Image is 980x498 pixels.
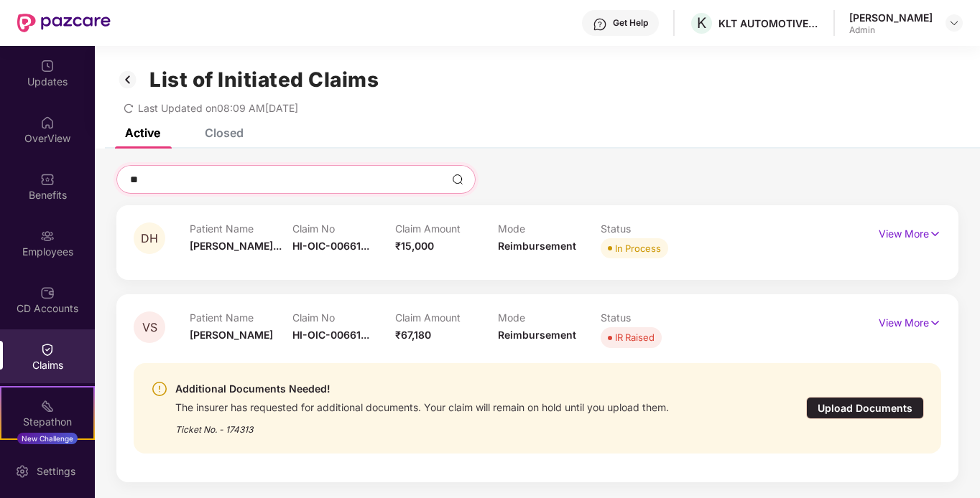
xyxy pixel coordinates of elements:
img: svg+xml;base64,PHN2ZyB4bWxucz0iaHR0cDovL3d3dy53My5vcmcvMjAwMC9zdmciIHdpZHRoPSIxNyIgaGVpZ2h0PSIxNy... [929,226,941,242]
p: Patient Name [190,222,292,235]
div: Upload Documents [806,397,924,419]
img: svg+xml;base64,PHN2ZyB4bWxucz0iaHR0cDovL3d3dy53My5vcmcvMjAwMC9zdmciIHdpZHRoPSIxNyIgaGVpZ2h0PSIxNy... [929,315,941,331]
p: Claim Amount [395,222,498,235]
div: Admin [849,24,933,36]
img: svg+xml;base64,PHN2ZyB3aWR0aD0iMzIiIGhlaWdodD0iMzIiIHZpZXdCb3g9IjAgMCAzMiAzMiIgZmlsbD0ibm9uZSIgeG... [116,67,139,92]
img: svg+xml;base64,PHN2ZyBpZD0iVXBkYXRlZCIgeG1sbnM9Imh0dHA6Ly93d3cudzMub3JnLzIwMDAvc3ZnIiB3aWR0aD0iMj... [40,59,55,73]
div: KLT AUTOMOTIVE AND TUBULAR PRODUCTS LTD [718,17,819,30]
span: ₹15,000 [395,240,434,252]
p: Status [601,311,703,324]
div: In Process [615,241,661,255]
span: redo [124,102,134,114]
div: Get Help [613,17,648,29]
p: View More [879,311,941,331]
img: svg+xml;base64,PHN2ZyBpZD0iV2FybmluZ18tXzI0eDI0IiBkYXRhLW5hbWU9Ildhcm5pbmcgLSAyNHgyNCIgeG1sbnM9Im... [151,380,168,398]
div: The insurer has requested for additional documents. Your claim will remain on hold until you uplo... [175,398,669,414]
p: Claim Amount [395,311,498,324]
span: [PERSON_NAME]... [190,240,282,252]
p: Mode [498,222,601,235]
span: ₹67,180 [395,329,431,341]
div: Closed [205,126,244,140]
img: svg+xml;base64,PHN2ZyBpZD0iQmVuZWZpdHMiIHhtbG5zPSJodHRwOi8vd3d3LnczLm9yZy8yMDAwL3N2ZyIgd2lkdGg9Ij... [40,172,55,187]
p: Claim No [292,311,395,324]
img: svg+xml;base64,PHN2ZyBpZD0iU2VhcmNoLTMyeDMyIiB4bWxucz0iaHR0cDovL3d3dy53My5vcmcvMjAwMC9zdmciIHdpZH... [452,174,463,185]
span: HI-OIC-00661... [292,240,369,252]
div: Ticket No. - 174313 [175,414,669,436]
span: Last Updated on 08:09 AM[DATE] [138,102,298,114]
h1: List of Initiated Claims [149,67,379,92]
p: Status [601,222,703,235]
div: Settings [32,464,80,479]
div: Additional Documents Needed! [175,380,669,398]
img: svg+xml;base64,PHN2ZyBpZD0iRHJvcGRvd24tMzJ4MzIiIHhtbG5zPSJodHRwOi8vd3d3LnczLm9yZy8yMDAwL3N2ZyIgd2... [948,17,960,29]
p: Patient Name [190,311,292,324]
span: Reimbursement [498,329,576,341]
span: VS [142,321,157,334]
p: View More [879,222,941,242]
img: New Pazcare Logo [17,14,111,32]
img: svg+xml;base64,PHN2ZyBpZD0iRW1wbG95ZWVzIiB4bWxucz0iaHR0cDovL3d3dy53My5vcmcvMjAwMC9zdmciIHdpZHRoPS... [40,229,55,243]
div: IR Raised [615,330,655,344]
span: [PERSON_NAME] [190,329,273,341]
div: [PERSON_NAME] [849,11,933,24]
span: Reimbursement [498,240,576,252]
img: svg+xml;base64,PHN2ZyBpZD0iQ0RfQWNjb3VudHMiIGRhdGEtbmFtZT0iQ0QgQWNjb3VudHMiIHhtbG5zPSJodHRwOi8vd3... [40,286,55,300]
span: K [697,14,706,32]
img: svg+xml;base64,PHN2ZyBpZD0iU2V0dGluZy0yMHgyMCIgeG1sbnM9Imh0dHA6Ly93d3cudzMub3JnLzIwMDAvc3ZnIiB3aW... [15,464,29,479]
div: Active [125,126,160,140]
p: Claim No [292,222,395,235]
div: New Challenge [17,433,78,444]
p: Mode [498,311,601,324]
img: svg+xml;base64,PHN2ZyBpZD0iSG9tZSIgeG1sbnM9Imh0dHA6Ly93d3cudzMub3JnLzIwMDAvc3ZnIiB3aWR0aD0iMjAiIG... [40,116,55,130]
img: svg+xml;base64,PHN2ZyBpZD0iQ2xhaW0iIHhtbG5zPSJodHRwOi8vd3d3LnczLm9yZy8yMDAwL3N2ZyIgd2lkdGg9IjIwIi... [40,342,55,357]
img: svg+xml;base64,PHN2ZyBpZD0iSGVscC0zMngzMiIgeG1sbnM9Imh0dHA6Ly93d3cudzMub3JnLzIwMDAvc3ZnIiB3aWR0aD... [593,17,607,32]
img: svg+xml;base64,PHN2ZyB4bWxucz0iaHR0cDovL3d3dy53My5vcmcvMjAwMC9zdmciIHdpZHRoPSIyMSIgaGVpZ2h0PSIyMC... [40,399,55,413]
span: DH [141,232,158,245]
span: HI-OIC-00661... [292,329,369,341]
div: Stepathon [1,415,93,429]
